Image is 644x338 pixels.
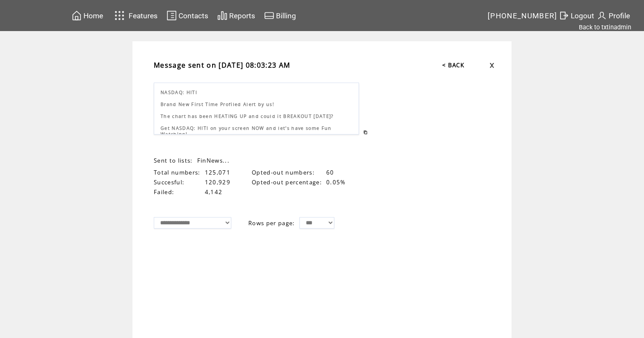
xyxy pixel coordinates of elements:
a: Home [70,9,104,22]
span: FinNews... [197,157,230,164]
span: Opted-out percentage: [252,178,322,186]
img: profile.svg [597,10,607,21]
a: Profile [595,9,631,22]
a: Logout [558,9,595,22]
img: creidtcard.svg [264,10,274,21]
span: 4,142 [205,188,223,196]
span: NASDAQ: HITI Brand New First Time Profiled Alert by us! The chart has been HEATING UP and could i... [161,89,334,173]
a: Reports [216,9,256,22]
span: [PHONE_NUMBER] [488,11,558,20]
span: Sent to lists: [154,157,193,164]
span: Reports [229,11,255,20]
span: Logout [571,11,594,20]
a: Contacts [165,9,210,22]
span: 125,071 [205,169,230,176]
img: home.svg [72,10,82,21]
img: chart.svg [217,10,227,21]
span: 60 [326,169,334,176]
a: < BACK [442,61,464,69]
span: Features [129,11,158,20]
span: Contacts [178,11,208,20]
span: Total numbers: [154,169,201,176]
img: features.svg [112,9,127,23]
span: Opted-out numbers: [252,169,315,176]
span: Billing [276,11,296,20]
a: Back to txtinadmin [579,23,631,31]
span: Profile [609,11,630,20]
img: contacts.svg [167,10,177,21]
a: Billing [263,9,297,22]
span: Rows per page: [248,219,295,227]
span: Succesful: [154,178,184,186]
span: 120,929 [205,178,230,186]
span: Home [83,11,103,20]
a: Features [111,7,159,24]
span: 0.05% [326,178,346,186]
span: Message sent on [DATE] 08:03:23 AM [154,60,290,70]
img: exit.svg [559,10,569,21]
span: Failed: [154,188,174,196]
